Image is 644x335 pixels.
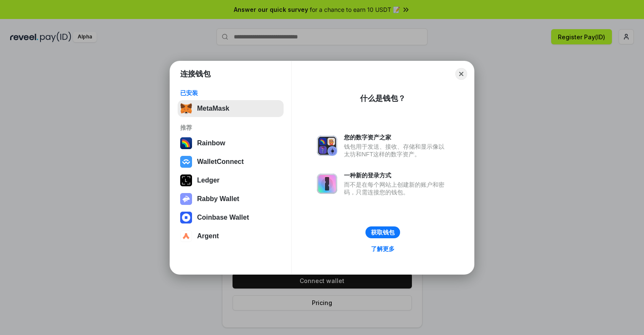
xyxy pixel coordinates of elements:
button: MetaMask [178,100,284,117]
img: svg+xml,%3Csvg%20xmlns%3D%22http%3A%2F%2Fwww.w3.org%2F2000%2Fsvg%22%20fill%3D%22none%22%20viewBox... [317,174,337,194]
img: svg+xml,%3Csvg%20width%3D%2228%22%20height%3D%2228%22%20viewBox%3D%220%200%2028%2028%22%20fill%3D... [180,156,192,168]
button: Close [455,68,467,80]
div: 什么是钱包？ [360,93,406,103]
div: WalletConnect [197,158,244,166]
div: 一种新的登录方式 [344,172,449,179]
img: svg+xml,%3Csvg%20width%3D%22120%22%20height%3D%22120%22%20viewBox%3D%220%200%20120%20120%22%20fil... [180,137,192,149]
button: Argent [178,228,284,245]
button: Rabby Wallet [178,191,284,207]
img: svg+xml,%3Csvg%20xmlns%3D%22http%3A%2F%2Fwww.w3.org%2F2000%2Fsvg%22%20fill%3D%22none%22%20viewBox... [180,193,192,205]
a: 了解更多 [366,243,400,254]
div: 推荐 [180,124,281,131]
div: Ledger [197,177,219,184]
h1: 连接钱包 [180,69,211,79]
div: Rabby Wallet [197,195,239,203]
div: MetaMask [197,105,229,112]
img: svg+xml,%3Csvg%20width%3D%2228%22%20height%3D%2228%22%20viewBox%3D%220%200%2028%2028%22%20fill%3D... [180,230,192,242]
div: 钱包用于发送、接收、存储和显示像以太坊和NFT这样的数字资产。 [344,143,449,158]
button: Ledger [178,172,284,189]
img: svg+xml,%3Csvg%20xmlns%3D%22http%3A%2F%2Fwww.w3.org%2F2000%2Fsvg%22%20width%3D%2228%22%20height%3... [180,174,192,186]
div: Rainbow [197,139,225,147]
div: 了解更多 [371,245,395,253]
img: svg+xml,%3Csvg%20width%3D%2228%22%20height%3D%2228%22%20viewBox%3D%220%200%2028%2028%22%20fill%3D... [180,212,192,223]
div: 获取钱包 [371,229,395,236]
div: 您的数字资产之家 [344,133,449,141]
button: 获取钱包 [365,226,400,238]
img: svg+xml,%3Csvg%20fill%3D%22none%22%20height%3D%2233%22%20viewBox%3D%220%200%2035%2033%22%20width%... [180,103,192,114]
button: Rainbow [178,135,284,152]
div: 而不是在每个网站上创建新的账户和密码，只需连接您的钱包。 [344,181,449,196]
button: WalletConnect [178,153,284,170]
div: 已安装 [180,89,281,97]
button: Coinbase Wallet [178,209,284,226]
img: svg+xml,%3Csvg%20xmlns%3D%22http%3A%2F%2Fwww.w3.org%2F2000%2Fsvg%22%20fill%3D%22none%22%20viewBox... [317,136,337,156]
div: Argent [197,232,219,240]
div: Coinbase Wallet [197,214,249,221]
